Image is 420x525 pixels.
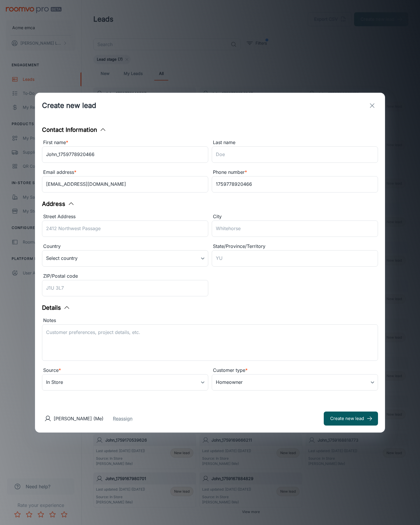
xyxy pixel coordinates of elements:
[42,272,208,280] div: ZIP/Postal code
[42,374,208,391] div: In Store
[212,169,378,176] div: Phone number
[42,139,208,146] div: First name
[42,100,96,111] h1: Create new lead
[212,146,378,163] input: Doe
[42,220,208,237] input: 2412 Northwest Passage
[324,412,378,426] button: Create new lead
[212,374,378,391] div: Homeowner
[42,243,208,250] div: Country
[42,280,208,296] input: J1U 3L7
[42,199,75,208] button: Address
[42,213,208,220] div: Street Address
[42,317,378,324] div: Notes
[212,213,378,220] div: City
[212,367,378,374] div: Customer type
[113,415,132,422] button: Reassign
[366,100,378,111] button: exit
[42,146,208,163] input: John
[42,367,208,374] div: Source
[42,169,208,176] div: Email address
[42,250,208,267] div: Select country
[212,243,378,250] div: State/Province/Territory
[42,125,106,134] button: Contact Information
[212,250,378,267] input: YU
[42,303,70,312] button: Details
[42,176,208,192] input: myname@example.com
[212,176,378,192] input: +1 439-123-4567
[212,139,378,146] div: Last name
[212,220,378,237] input: Whitehorse
[54,415,104,422] p: [PERSON_NAME] (Me)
